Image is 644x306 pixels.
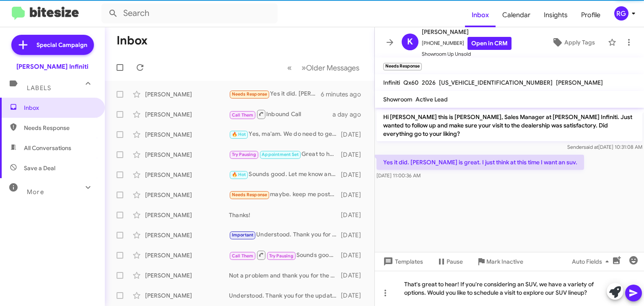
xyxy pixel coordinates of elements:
[27,188,44,196] span: More
[407,35,413,49] span: K
[415,96,448,103] span: Active Lead
[341,130,368,139] div: [DATE]
[383,79,400,86] span: Infiniti
[229,230,341,240] div: Understood. Thank you for your time.
[341,150,368,159] div: [DATE]
[465,3,496,27] a: Inbox
[341,291,368,300] div: [DATE]
[36,41,87,49] span: Special Campaign
[341,271,368,280] div: [DATE]
[232,152,256,157] span: Try Pausing
[422,79,436,86] span: 2026
[332,110,368,119] div: a day ago
[229,271,341,280] div: Not a problem and thank you for the update!
[229,211,341,219] div: Thanks!
[383,96,412,103] span: Showroom
[382,254,423,269] span: Templates
[145,251,229,259] div: [PERSON_NAME]
[24,144,71,152] span: All Conversations
[567,144,642,150] span: Sender [DATE] 10:31:08 AM
[232,132,246,137] span: 🔥 Hot
[145,211,229,219] div: [PERSON_NAME]
[229,130,341,139] div: Yes, ma'am. We do need to get it in to make sure it is clear from issue.
[145,191,229,199] div: [PERSON_NAME]
[447,254,463,269] span: Pause
[341,231,368,239] div: [DATE]
[565,254,619,269] button: Auto Fields
[229,250,341,260] div: Sounds good. Thank you!
[117,34,148,47] h1: Inbox
[283,59,364,76] nav: Page navigation example
[145,150,229,159] div: [PERSON_NAME]
[496,3,537,27] a: Calendar
[375,254,430,269] button: Templates
[556,79,603,86] span: [PERSON_NAME]
[377,109,642,141] p: Hi [PERSON_NAME] this is [PERSON_NAME], Sales Manager at [PERSON_NAME] Infiniti. Just wanted to f...
[321,90,368,99] div: 6 minutes ago
[27,84,51,92] span: Labels
[229,109,332,119] div: Inbound Call
[422,27,512,37] span: [PERSON_NAME]
[145,271,229,280] div: [PERSON_NAME]
[614,6,628,21] div: RG
[422,50,512,58] span: Showroom Up Unsold
[341,211,368,219] div: [DATE]
[145,291,229,300] div: [PERSON_NAME]
[24,164,55,172] span: Save a Deal
[229,190,341,200] div: maybe. keep me posted on any promotions on the new QX 80.
[232,91,267,97] span: Needs Response
[229,170,341,179] div: Sounds good. Let me know and we can meet. Thank you!
[229,89,321,99] div: Yes it did. [PERSON_NAME] is great. I just think at this time I want an suv.
[232,172,246,177] span: 🔥 Hot
[145,231,229,239] div: [PERSON_NAME]
[232,232,254,238] span: Important
[430,254,470,269] button: Pause
[229,150,341,159] div: Great to hear you're still interested! Let's schedule a time for next week that works for you to ...
[422,37,512,50] span: [PHONE_NUMBER]
[467,37,512,50] a: Open in CRM
[232,253,254,259] span: Call Them
[306,63,359,73] span: Older Messages
[341,171,368,179] div: [DATE]
[145,171,229,179] div: [PERSON_NAME]
[572,254,612,269] span: Auto Fields
[287,62,292,73] span: «
[341,191,368,199] div: [DATE]
[377,155,584,170] p: Yes it did. [PERSON_NAME] is great. I just think at this time I want an suv.
[377,172,421,179] span: [DATE] 11:00:36 AM
[232,192,267,197] span: Needs Response
[439,79,553,86] span: [US_VEHICLE_IDENTIFICATION_NUMBER]
[296,59,364,76] button: Next
[262,152,299,157] span: Appointment Set
[403,79,418,86] span: Qx60
[301,62,306,73] span: »
[542,35,604,50] button: Apply Tags
[11,35,94,55] a: Special Campaign
[341,251,368,259] div: [DATE]
[282,59,297,76] button: Previous
[564,35,595,50] span: Apply Tags
[229,291,341,300] div: Understood. Thank you for the update.
[486,254,523,269] span: Mark Inactive
[607,6,635,21] button: RG
[269,253,293,259] span: Try Pausing
[145,90,229,99] div: [PERSON_NAME]
[101,3,278,23] input: Search
[537,3,574,27] a: Insights
[470,254,530,269] button: Mark Inactive
[145,110,229,119] div: [PERSON_NAME]
[375,271,644,306] div: That's great to hear! If you're considering an SUV, we have a variety of options. Would you like ...
[232,112,254,118] span: Call Them
[145,130,229,139] div: [PERSON_NAME]
[24,124,95,132] span: Needs Response
[574,3,607,27] a: Profile
[24,104,95,112] span: Inbox
[16,62,88,71] div: [PERSON_NAME] Infiniti
[584,144,598,150] span: said at
[383,63,422,70] small: Needs Response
